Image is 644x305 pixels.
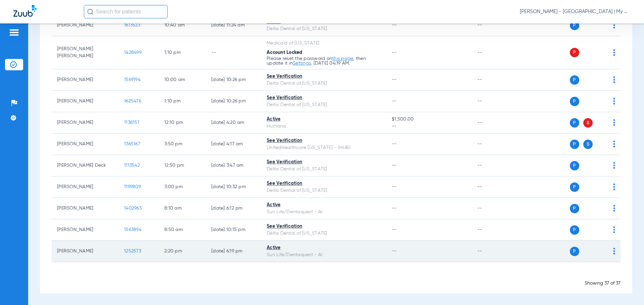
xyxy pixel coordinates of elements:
[613,183,615,190] img: group-dot-blue.svg
[472,69,517,91] td: --
[52,155,119,176] td: [PERSON_NAME] Deck
[206,134,261,155] td: [DATE] 4:17 AM
[206,219,261,241] td: [DATE] 10:15 PM
[392,50,397,55] span: --
[585,281,621,286] span: Showing 37 of 37
[159,134,206,155] td: 3:50 PM
[159,176,206,198] td: 3:00 PM
[267,144,381,151] div: UnitedHealthcare [US_STATE] - (HUB)
[267,180,381,187] div: See Verification
[613,226,615,233] img: group-dot-blue.svg
[124,23,140,27] span: 1613523
[206,91,261,112] td: [DATE] 10:26 PM
[267,40,381,47] div: Medicaid of [US_STATE]
[267,187,381,194] div: Delta Dental of [US_STATE]
[159,36,206,69] td: 1:10 PM
[392,142,397,146] span: --
[613,22,615,28] img: group-dot-blue.svg
[570,75,579,85] span: P
[610,273,644,305] iframe: Chat Widget
[52,112,119,134] td: [PERSON_NAME]
[332,56,353,61] a: this page
[124,227,142,232] span: 1563894
[206,15,261,36] td: [DATE] 11:24 AM
[124,142,140,146] span: 1365167
[267,230,381,237] div: Delta Dental of [US_STATE]
[613,205,615,212] img: group-dot-blue.svg
[124,120,139,125] span: 1138151
[472,155,517,176] td: --
[52,134,119,155] td: [PERSON_NAME]
[570,247,579,256] span: P
[267,223,381,230] div: See Verification
[392,123,466,130] span: --
[392,116,466,123] span: $1,500.00
[52,91,119,112] td: [PERSON_NAME]
[84,5,168,18] input: Search for patients
[570,48,579,57] span: P
[206,112,261,134] td: [DATE] 4:20 AM
[392,163,397,168] span: --
[472,15,517,36] td: --
[267,101,381,108] div: Delta Dental of [US_STATE]
[159,15,206,36] td: 10:40 AM
[267,56,381,66] p: Please reset the password on , then update it in . [DATE] 04:19 AM.
[520,8,631,15] span: [PERSON_NAME] - [GEOGRAPHIC_DATA] | My Community Dental Centers
[570,225,579,235] span: P
[267,244,381,251] div: Active
[472,91,517,112] td: --
[583,118,593,128] span: S
[267,25,381,32] div: Delta Dental of [US_STATE]
[570,182,579,192] span: P
[613,162,615,169] img: group-dot-blue.svg
[52,176,119,198] td: [PERSON_NAME]
[472,36,517,69] td: --
[124,99,141,103] span: 1625476
[613,119,615,126] img: group-dot-blue.svg
[52,241,119,262] td: [PERSON_NAME]
[159,155,206,176] td: 12:50 PM
[206,241,261,262] td: [DATE] 6:19 PM
[392,249,397,253] span: --
[267,209,381,216] div: Sun Life/Dentaquest - AI
[392,227,397,232] span: --
[570,161,579,170] span: P
[124,206,142,211] span: 1402963
[613,248,615,254] img: group-dot-blue.svg
[124,249,141,253] span: 1252573
[124,50,142,55] span: 1428499
[206,176,261,198] td: [DATE] 10:32 PM
[613,76,615,83] img: group-dot-blue.svg
[124,184,141,189] span: 1199809
[472,112,517,134] td: --
[613,141,615,147] img: group-dot-blue.svg
[472,176,517,198] td: --
[267,202,381,209] div: Active
[392,77,397,82] span: --
[52,69,119,91] td: [PERSON_NAME]
[267,73,381,80] div: See Verification
[267,94,381,101] div: See Verification
[392,184,397,189] span: --
[267,251,381,258] div: Sun Life/Dentaquest - AI
[472,219,517,241] td: --
[13,5,37,17] img: Zuub Logo
[159,112,206,134] td: 12:10 PM
[267,166,381,173] div: Delta Dental of [US_STATE]
[159,219,206,241] td: 8:50 AM
[267,137,381,144] div: See Verification
[570,140,579,149] span: P
[392,99,397,103] span: --
[613,49,615,56] img: group-dot-blue.svg
[472,241,517,262] td: --
[267,123,381,130] div: Humana
[570,97,579,106] span: P
[9,28,19,36] img: hamburger-icon
[583,140,593,149] span: S
[570,204,579,213] span: P
[267,50,303,55] span: Account Locked
[267,159,381,166] div: See Verification
[293,61,311,66] a: Settings
[124,163,140,168] span: 1113542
